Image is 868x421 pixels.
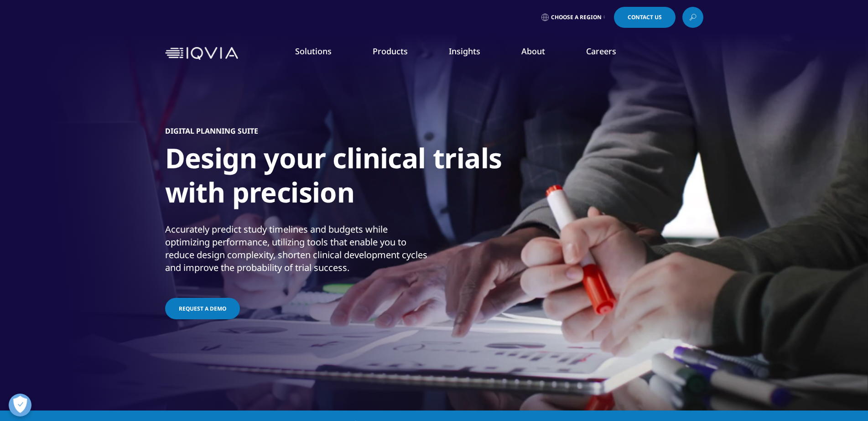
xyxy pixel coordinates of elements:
[295,46,332,57] a: Solutions
[165,47,238,60] img: IQVIA Healthcare Information Technology and Pharma Clinical Research Company
[521,46,545,57] a: About
[165,141,507,215] h1: Design your clinical trials with precision
[9,394,31,416] button: Präferenzen öffnen
[628,15,662,20] span: Contact Us
[373,46,408,57] a: Products
[165,126,258,135] h5: DIGITAL PLANNING SUITE
[165,298,240,319] a: Request a demo
[614,7,676,28] a: Contact Us
[165,223,432,280] p: Accurately predict study timelines and budgets while optimizing performance, utilizing tools that...
[449,46,480,57] a: Insights
[242,32,703,75] nav: Primary
[586,46,616,57] a: Careers
[551,14,602,21] span: Choose a Region
[179,305,226,312] span: Request a demo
